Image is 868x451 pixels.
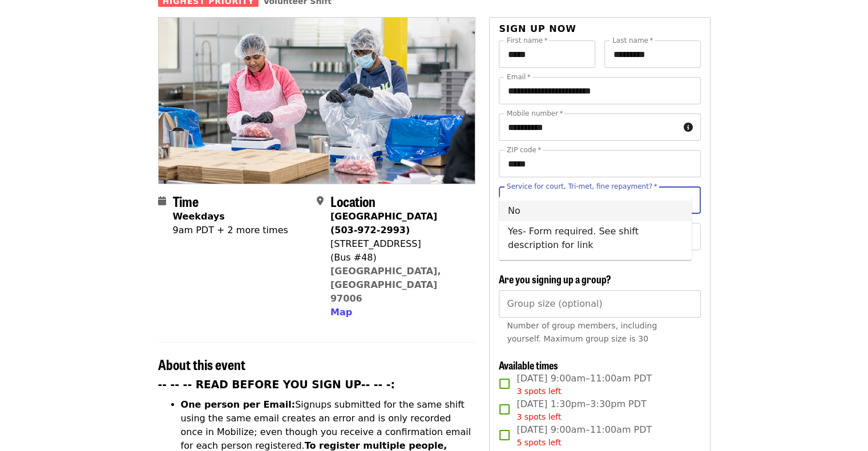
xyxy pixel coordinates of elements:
[330,307,352,318] span: Map
[158,354,245,374] span: About this event
[507,183,657,190] label: Service for court, Tri-met, fine repayment?
[499,271,611,286] span: Are you signing up a group?
[507,321,657,343] span: Number of group members, including yourself. Maximum group size is 30
[507,37,548,44] label: First name
[507,74,531,80] label: Email
[507,110,563,117] label: Mobile number
[159,18,475,183] img: Oct/Nov/Dec - Beaverton: Repack/Sort (age 10+) organized by Oregon Food Bank
[666,192,682,208] button: Clear
[158,379,395,391] strong: -- -- -- READ BEFORE YOU SIGN UP-- -- -:
[516,397,646,423] span: [DATE] 1:30pm–3:30pm PDT
[681,192,697,208] button: Close
[507,147,541,153] label: ZIP code
[317,196,324,206] i: map-marker-alt icon
[499,221,692,255] li: Yes- Form required. See shift description for link
[330,251,466,265] div: (Bus #48)
[173,191,199,211] span: Time
[516,372,652,397] span: [DATE] 9:00am–11:00am PDT
[516,387,561,396] span: 3 spots left
[330,237,466,251] div: [STREET_ADDRESS]
[499,357,558,372] span: Available times
[499,77,700,104] input: Email
[158,196,166,206] i: calendar icon
[330,266,441,304] a: [GEOGRAPHIC_DATA], [GEOGRAPHIC_DATA] 97006
[604,40,701,68] input: Last name
[330,211,437,235] strong: [GEOGRAPHIC_DATA] (503-972-2993)
[173,211,225,222] strong: Weekdays
[499,23,576,34] span: Sign up now
[684,122,693,133] i: circle-info icon
[516,423,652,449] span: [DATE] 9:00am–11:00am PDT
[612,37,653,44] label: Last name
[499,290,700,318] input: [object Object]
[330,191,376,211] span: Location
[516,412,561,421] span: 3 spots left
[330,306,352,319] button: Map
[499,150,700,177] input: ZIP code
[516,438,561,447] span: 5 spots left
[499,40,595,68] input: First name
[499,113,679,141] input: Mobile number
[181,399,296,410] strong: One person per Email:
[173,224,288,237] div: 9am PDT + 2 more times
[499,201,692,221] li: No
